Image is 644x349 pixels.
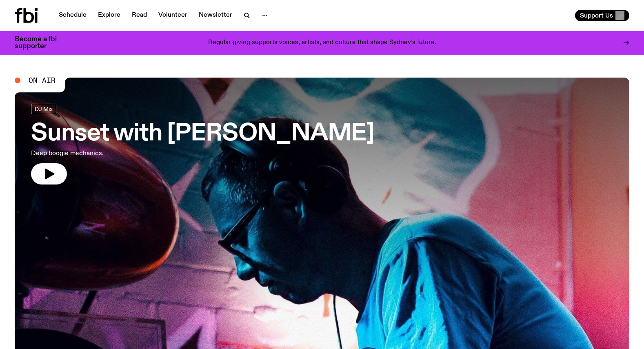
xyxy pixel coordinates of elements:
a: Read [127,10,152,21]
h3: Sunset with [PERSON_NAME] [31,122,374,145]
a: Sunset with [PERSON_NAME]Deep boogie mechanics. [31,104,374,185]
p: Regular giving supports voices, artists, and culture that shape Sydney’s future. [208,39,436,47]
a: Newsletter [194,10,237,21]
span: DJ Mix [35,106,53,112]
a: Schedule [54,10,91,21]
p: Deep boogie mechanics. [31,149,240,158]
span: On Air [29,77,56,84]
a: DJ Mix [31,104,56,114]
button: Support Us [575,10,629,21]
h3: Become a fbi supporter [15,36,67,50]
span: Support Us [580,12,613,19]
a: Explore [93,10,125,21]
a: Volunteer [153,10,192,21]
